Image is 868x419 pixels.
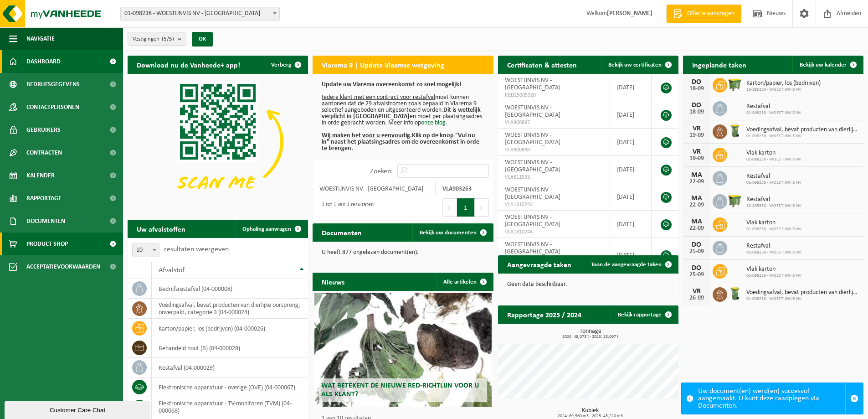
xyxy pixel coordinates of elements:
[26,119,61,141] span: Gebruikers
[503,408,678,419] h3: Kubiek
[505,119,603,126] span: VLA900897
[322,82,484,152] p: moet kunnen aantonen dat de 29 afvalstromen zoals bepaald in Vlarema 9 selectief aangeboden en ui...
[26,27,55,50] span: Navigatie
[314,293,491,407] a: Wat betekent de nieuwe RED-richtlijn voor u als klant?
[152,319,308,338] td: karton/papier, los (bedrijven) (04-000026)
[498,56,586,73] h2: Certificaten & attesten
[610,101,652,129] td: [DATE]
[128,220,195,238] h2: Uw afvalstoffen
[152,378,308,397] td: elektronische apparatuur - overige (OVE) (04-000067)
[505,146,603,154] span: VLA900898
[688,272,706,278] div: 25-09
[688,202,706,208] div: 22-09
[584,255,678,274] a: Toon de aangevraagde taken
[685,9,737,18] span: Offerte aanvragen
[159,267,185,274] span: Afvalstof
[152,338,308,358] td: behandeld hout (B) (04-000028)
[322,132,479,152] b: Klik op de knop "Vul nu in" naast het plaatsingsadres om de overeenkomst in orde te brengen.
[601,56,678,74] a: Bekijk uw certificaten
[666,5,741,23] a: Offerte aanvragen
[611,305,678,324] a: Bekijk rapportage
[271,62,291,68] span: Verberg
[727,286,743,301] img: WB-0140-HPE-GN-50
[746,227,801,232] span: 01-098238 - WOESTIJNVIS NV
[436,273,493,291] a: Alle artikelen
[313,182,436,195] td: WOESTIJNVIS NV - [GEOGRAPHIC_DATA]
[505,92,603,99] span: RED25005920
[133,32,174,46] span: Vestigingen
[420,230,477,236] span: Bekijk uw documenten
[503,328,678,339] h3: Tonnage
[235,220,307,238] a: Ophaling aanvragen
[610,74,652,101] td: [DATE]
[746,196,801,203] span: Restafval
[164,246,229,253] label: resultaten weergeven
[746,173,801,180] span: Restafval
[746,80,821,87] span: Karton/papier, los (bedrijven)
[610,183,652,211] td: [DATE]
[505,186,560,201] span: WOESTIJNVIS NV - [GEOGRAPHIC_DATA]
[322,81,462,88] b: Update uw Vlarema overeenkomst zo snel mogelijk!
[313,273,354,290] h2: Nieuws
[688,195,706,202] div: MA
[120,7,280,21] span: 01-098238 - WOESTIJNVIS NV - VILVOORDE
[746,157,801,162] span: 01-098238 - WOESTIJNVIS NV
[505,77,560,91] span: WOESTIJNVIS NV - [GEOGRAPHIC_DATA]
[412,223,493,242] a: Bekijk uw documenten
[688,248,706,255] div: 25-09
[322,249,484,256] p: U heeft 877 ongelezen document(en).
[322,94,435,101] u: Iedere klant met een contract voor restafval
[746,289,859,296] span: Voedingsafval, bevat producten van dierlijke oorsprong, onverpakt, categorie 3
[317,197,374,217] div: 1 tot 1 van 1 resultaten
[746,219,801,227] span: Vlak karton
[746,126,859,134] span: Voedingsafval, bevat producten van dierlijke oorsprong, onverpakt, categorie 3
[610,211,652,238] td: [DATE]
[370,168,393,175] label: Zoeken:
[475,198,489,217] button: Next
[457,198,475,217] button: 1
[688,264,706,272] div: DO
[5,399,152,419] iframe: chat widget
[688,241,706,248] div: DO
[321,382,479,398] span: Wat betekent de nieuwe RED-richtlijn voor u als klant?
[746,110,801,116] span: 01-098238 - WOESTIJNVIS NV
[746,296,859,302] span: 01-098238 - WOESTIJNVIS NV
[688,78,706,86] div: DO
[688,86,706,92] div: 18-09
[505,132,560,146] span: WOESTIJNVIS NV - [GEOGRAPHIC_DATA]
[421,119,447,126] a: onze blog.
[503,414,678,419] span: 2024: 69,560 m3 - 2025: 45,220 m3
[746,203,801,209] span: 10-895350 - WOESTIJNVIS NV
[26,73,80,96] span: Bedrijfsgegevens
[503,335,678,339] span: 2024: 48,073 t - 2025: 28,097 t
[800,62,847,68] span: Bekijk uw kalender
[727,193,743,208] img: WB-1100-HPE-GN-51
[442,198,457,217] button: Previous
[683,56,755,73] h2: Ingeplande taken
[746,103,801,110] span: Restafval
[313,56,453,73] h2: Vlarema 9 | Update Vlaamse wetgeving
[610,156,652,183] td: [DATE]
[152,358,308,378] td: restafval (04-000029)
[128,32,186,46] button: Vestigingen(5/5)
[128,56,249,73] h2: Download nu de Vanheede+ app!
[26,233,68,255] span: Product Shop
[688,132,706,139] div: 19-09
[322,107,481,120] b: Dit is wettelijk verplicht in [GEOGRAPHIC_DATA]
[688,102,706,109] div: DO
[746,243,801,250] span: Restafval
[26,187,62,210] span: Rapportage
[688,288,706,295] div: VR
[746,250,801,255] span: 01-098238 - WOESTIJNVIS NV
[610,238,652,273] td: [DATE]
[688,171,706,179] div: MA
[152,299,308,319] td: voedingsafval, bevat producten van dierlijke oorsprong, onverpakt, categorie 3 (04-000024)
[132,243,159,257] span: 10
[26,210,65,233] span: Documenten
[698,383,845,414] div: Uw document(en) werd(en) succesvol aangemaakt. U kunt deze raadplegen via Documenten.
[26,50,61,73] span: Dashboard
[505,159,560,173] span: WOESTIJNVIS NV - [GEOGRAPHIC_DATA]
[152,279,308,299] td: bedrijfsrestafval (04-000008)
[505,228,603,236] span: VLA1810244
